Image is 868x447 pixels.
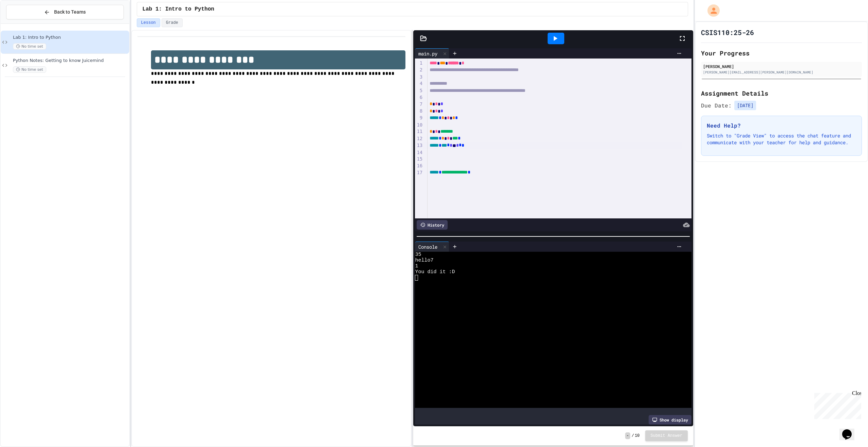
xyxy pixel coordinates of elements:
[143,5,214,13] span: Lab 1: Intro to Python
[415,108,423,115] div: 8
[701,101,732,110] span: Due Date:
[415,80,423,87] div: 4
[162,18,183,27] button: Grade
[415,156,423,163] div: 15
[13,43,46,50] span: No time set
[649,415,691,425] div: Show display
[415,252,421,258] span: 35
[701,28,754,37] h1: CSIS110:25-26
[415,60,423,67] div: 1
[137,18,160,27] button: Lesson
[839,420,861,440] iframe: chat widget
[812,390,861,419] iframe: chat widget
[701,88,862,98] h2: Assignment Details
[701,48,862,58] h2: Your Progress
[415,115,423,121] div: 9
[703,63,860,69] div: [PERSON_NAME]
[415,149,423,156] div: 14
[415,122,423,129] div: 10
[415,74,423,81] div: 3
[707,132,856,146] p: Switch to "Grade View" to access the chat feature and communicate with your teacher for help and ...
[415,128,423,135] div: 11
[700,3,721,18] div: My Account
[415,142,423,149] div: 13
[635,433,639,438] span: 10
[415,50,441,57] div: main.py
[415,269,455,275] span: You did it :D
[3,3,47,43] div: Chat with us now!Close
[415,87,423,94] div: 5
[625,432,630,439] span: -
[415,243,441,250] div: Console
[734,101,756,110] span: [DATE]
[415,48,449,59] div: main.py
[13,58,128,64] span: Python Notes: Getting to know Juicemind
[54,9,86,16] span: Back to Teams
[13,35,128,40] span: Lab 1: Intro to Python
[415,101,423,108] div: 7
[632,433,634,438] span: /
[13,66,46,73] span: No time set
[415,258,433,263] span: hello7
[417,220,448,230] div: History
[415,242,449,252] div: Console
[415,263,418,269] span: 1
[415,67,423,73] div: 2
[707,121,856,130] h3: Need Help?
[703,70,860,75] div: [PERSON_NAME][EMAIL_ADDRESS][PERSON_NAME][DOMAIN_NAME]
[645,430,688,441] button: Submit Answer
[415,94,423,101] div: 6
[415,163,423,169] div: 16
[6,5,124,19] button: Back to Teams
[415,135,423,142] div: 12
[415,169,423,176] div: 17
[651,433,683,438] span: Submit Answer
